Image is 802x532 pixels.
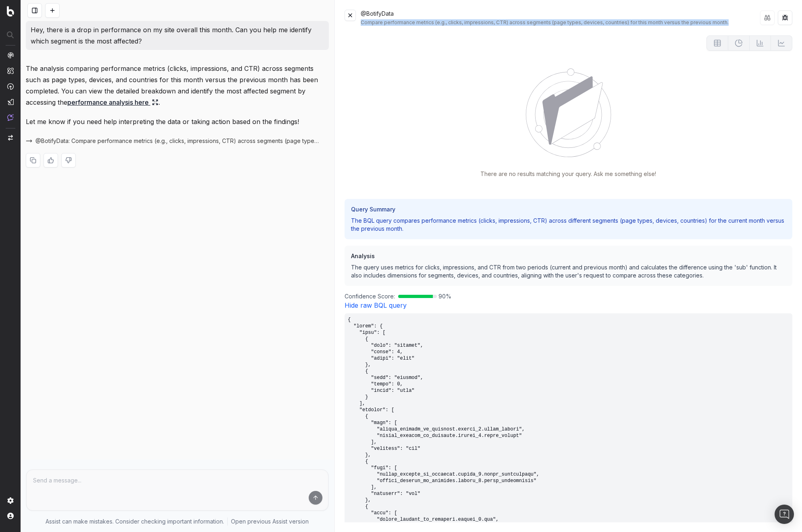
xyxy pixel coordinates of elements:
[231,518,309,526] a: Open previous Assist version
[26,116,329,127] p: Let me know if you need help interpreting the data or taking action based on the findings!
[345,292,395,300] span: Confidence Score:
[7,6,14,17] img: Botify logo
[351,217,786,233] p: The BQL query compares performance metrics (clicks, impressions, CTR) across different segments (...
[7,497,14,504] img: Setting
[361,19,760,26] div: Compare performance metrics (e.g., clicks, impressions, CTR) across segments (page types, devices...
[526,68,611,157] img: No Data
[7,513,14,519] img: My account
[480,170,656,178] p: There are no results matching your query. Ask me something else!
[345,301,407,309] a: Hide raw BQL query
[35,137,319,145] span: @BotifyData: Compare performance metrics (e.g., clicks, impressions, CTR) across segments (page t...
[771,35,792,51] button: Not available for current data
[8,135,13,141] img: Switch project
[7,52,14,58] img: Analytics
[728,35,750,51] button: Not available for current data
[438,292,451,300] span: 90 %
[775,505,794,524] div: Open Intercom Messenger
[750,35,771,51] button: Not available for current data
[361,10,760,26] div: @BotifyData
[706,35,728,51] button: Not available for current data
[26,63,329,108] p: The analysis comparing performance metrics (clicks, impressions, and CTR) across segments such as...
[351,263,786,279] p: The query uses metrics for clicks, impressions, and CTR from two periods (current and previous mo...
[7,114,14,121] img: Assist
[7,99,14,105] img: Studio
[67,97,158,108] a: performance analysis here
[7,83,14,90] img: Activation
[26,137,329,145] button: @BotifyData: Compare performance metrics (e.g., clicks, impressions, CTR) across segments (page t...
[351,252,786,260] h3: Analysis
[46,518,224,526] p: Assist can make mistakes. Consider checking important information.
[7,67,14,74] img: Intelligence
[351,205,786,213] h3: Query Summary
[31,24,324,47] p: Hey, there is a drop in performance on my site overall this month. Can you help me identify which...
